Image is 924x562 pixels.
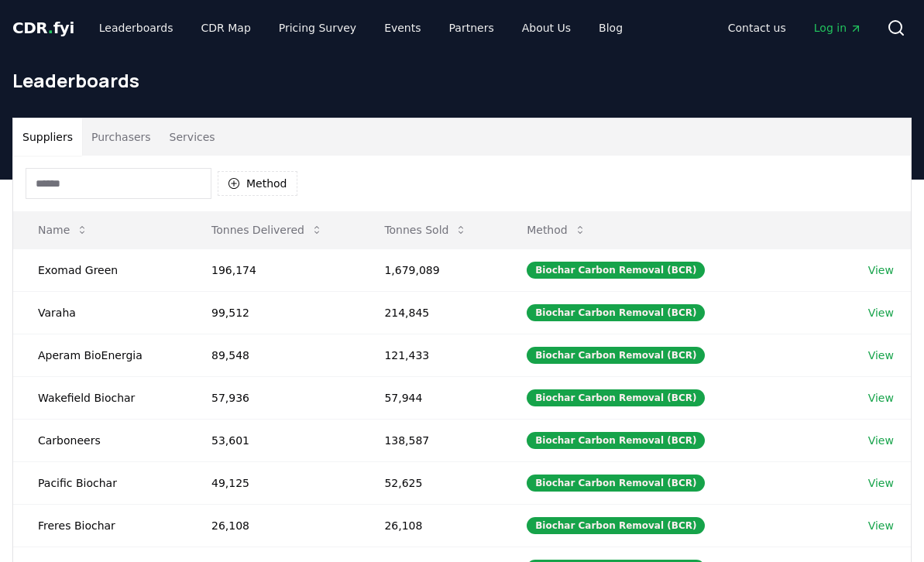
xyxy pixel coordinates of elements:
a: CDR.fyi [12,17,74,39]
td: 57,944 [359,376,502,419]
td: 1,679,089 [359,248,502,291]
td: 121,433 [359,334,502,376]
button: Tonnes Delivered [199,214,335,245]
nav: Main [87,14,635,42]
td: Freres Biochar [13,504,187,547]
td: Carboneers [13,419,187,461]
td: 53,601 [187,419,359,461]
a: Pricing Survey [266,14,369,42]
span: . [48,19,53,37]
a: View [868,518,894,533]
td: 49,125 [187,461,359,504]
td: 52,625 [359,461,502,504]
a: View [868,390,894,406]
button: Tonnes Sold [372,214,479,245]
button: Method [514,214,599,245]
a: View [868,433,894,448]
a: Log in [802,14,874,42]
div: Biochar Carbon Removal (BCR) [527,389,705,406]
div: Biochar Carbon Removal (BCR) [527,304,705,321]
a: Partners [437,14,507,42]
td: 214,845 [359,291,502,334]
div: Biochar Carbon Removal (BCR) [527,475,705,492]
td: 26,108 [187,504,359,547]
h1: Leaderboards [12,68,912,93]
div: Biochar Carbon Removal (BCR) [527,347,705,364]
td: 196,174 [187,248,359,291]
a: CDR Map [189,14,263,42]
button: Method [218,171,297,196]
td: 99,512 [187,291,359,334]
td: Pacific Biochar [13,461,187,504]
td: Varaha [13,291,187,334]
span: Log in [814,20,862,36]
nav: Main [716,14,874,42]
a: View [868,305,894,320]
td: 57,936 [187,376,359,419]
a: Leaderboards [87,14,186,42]
a: Contact us [716,14,799,42]
span: CDR fyi [12,19,74,37]
td: Exomad Green [13,248,187,291]
button: Services [160,118,225,156]
a: View [868,475,894,491]
a: Events [372,14,433,42]
a: About Us [510,14,583,42]
td: Aperam BioEnergia [13,334,187,376]
td: 26,108 [359,504,502,547]
div: Biochar Carbon Removal (BCR) [527,432,705,449]
td: 89,548 [187,334,359,376]
button: Purchasers [82,118,160,156]
td: 138,587 [359,419,502,461]
a: View [868,348,894,363]
a: Blog [586,14,635,42]
button: Name [26,214,101,245]
a: View [868,262,894,278]
td: Wakefield Biochar [13,376,187,419]
div: Biochar Carbon Removal (BCR) [527,262,705,279]
div: Biochar Carbon Removal (BCR) [527,517,705,534]
button: Suppliers [13,118,82,156]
